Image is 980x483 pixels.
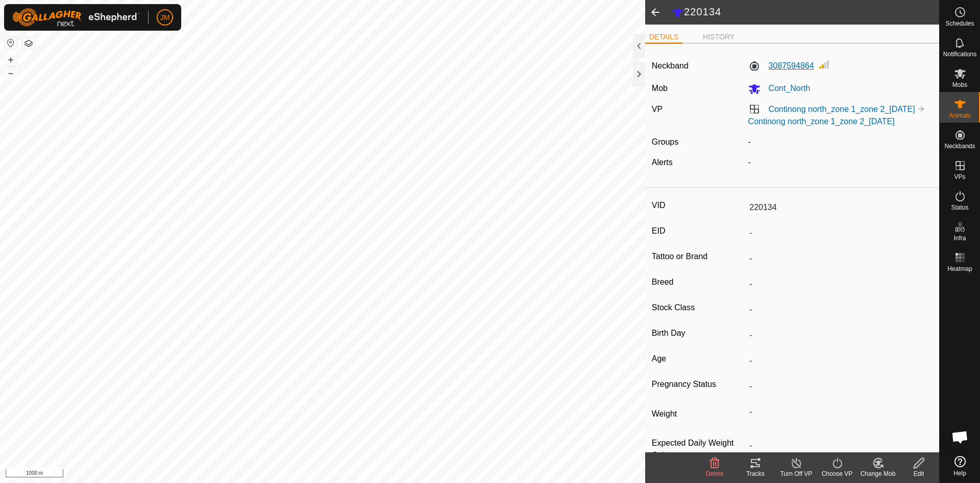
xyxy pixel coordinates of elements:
a: Contact Us [333,470,363,479]
img: to [917,105,925,113]
a: Continong north_zone 1_zone 2_[DATE] [748,117,895,126]
div: - [744,156,937,169]
button: + [5,54,17,66]
span: Delete [706,470,724,477]
img: Signal strength [818,58,830,71]
a: Continong north_zone 1_zone 2_[DATE] [769,105,915,113]
label: Mob [652,84,668,93]
span: Cont_North [761,84,811,93]
label: Neckband [652,60,689,72]
span: Infra [953,235,966,241]
span: Help [953,470,966,476]
li: DETAILS [645,32,682,44]
span: VPs [954,174,965,180]
span: Notifications [943,51,976,57]
label: 3087594864 [748,60,814,72]
label: Weight [652,403,745,425]
span: Animals [949,112,971,119]
label: Age [652,352,745,365]
span: Heatmap [947,266,972,272]
label: Pregnancy Status [652,378,745,391]
label: Breed [652,275,745,289]
label: Groups [652,137,678,146]
button: Map Layers [22,37,35,50]
h2: 220134 [672,6,939,19]
span: Neckbands [944,143,975,149]
div: - [744,136,937,148]
div: Open chat [945,422,975,452]
label: Alerts [652,158,673,167]
img: Gallagher Logo [12,8,140,27]
label: Birth Day [652,327,745,340]
span: Status [951,204,968,211]
span: Mobs [952,82,967,88]
div: Edit [898,469,939,478]
div: Change Mob [857,469,898,478]
a: Privacy Policy [282,470,321,479]
span: JM [160,12,170,23]
label: VP [652,105,663,113]
div: Tracks [735,469,776,478]
label: VID [652,199,745,212]
button: Reset Map [5,37,17,49]
label: Tattoo or Brand [652,250,745,263]
button: – [5,67,17,79]
label: EID [652,224,745,238]
div: Choose VP [817,469,857,478]
li: HISTORY [699,32,739,42]
a: Help [940,452,980,480]
div: Turn Off VP [776,469,817,478]
span: Schedules [945,20,974,27]
label: Stock Class [652,301,745,314]
label: Expected Daily Weight Gain [652,437,745,462]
